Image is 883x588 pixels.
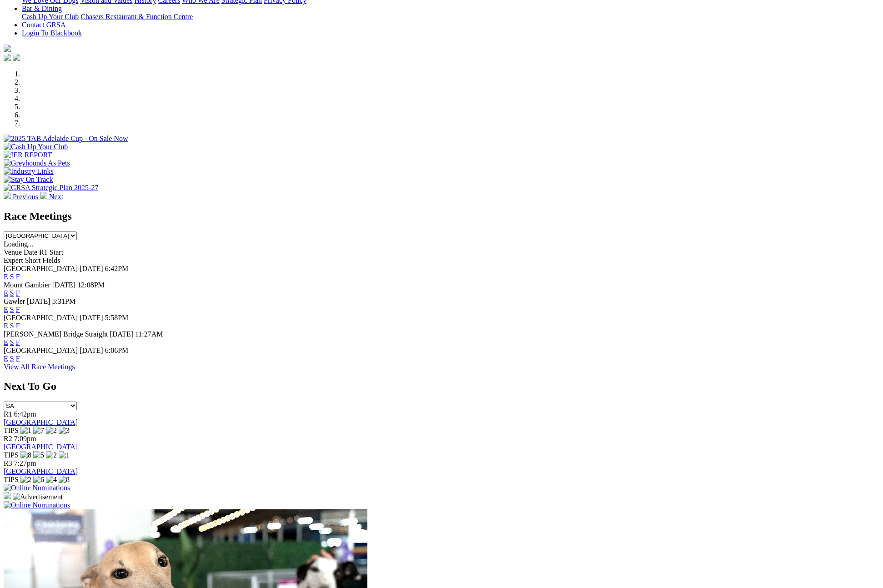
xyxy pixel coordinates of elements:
div: Bar & Dining [22,13,879,21]
a: View All Race Meetings [4,363,75,371]
img: Online Nominations [4,501,70,509]
img: 1 [59,451,70,459]
a: F [16,338,20,346]
img: 8 [59,476,70,484]
span: 6:42PM [105,265,129,272]
a: Login To Blackbook [22,29,82,37]
img: 7 [33,427,44,435]
span: 7:27pm [14,459,36,467]
span: TIPS [4,427,19,434]
img: 6 [33,476,44,484]
span: [GEOGRAPHIC_DATA] [4,347,78,354]
a: S [10,306,14,313]
img: 2 [46,427,57,435]
img: Online Nominations [4,484,70,492]
a: E [4,273,8,281]
img: Industry Links [4,167,54,176]
a: S [10,322,14,330]
span: [GEOGRAPHIC_DATA] [4,314,78,322]
a: E [4,338,8,346]
a: S [10,355,14,362]
span: [GEOGRAPHIC_DATA] [4,265,78,272]
span: [DATE] [52,281,76,289]
a: Bar & Dining [22,5,62,12]
img: 4 [46,476,57,484]
h2: Race Meetings [4,210,879,222]
span: 11:27AM [135,330,163,338]
span: Short [25,256,41,264]
img: 2 [20,476,31,484]
span: 12:08PM [77,281,105,289]
span: 6:42pm [14,410,36,418]
span: Gawler [4,297,25,305]
span: [DATE] [27,297,50,305]
span: R1 [4,410,12,418]
span: R1 Start [39,248,63,256]
a: F [16,306,20,313]
span: [PERSON_NAME] Bridge Straight [4,330,108,338]
img: chevron-left-pager-white.svg [4,192,11,199]
img: 3 [59,427,70,435]
img: 15187_Greyhounds_GreysPlayCentral_Resize_SA_WebsiteBanner_300x115_2025.jpg [4,492,11,499]
span: TIPS [4,476,19,483]
img: twitter.svg [13,54,20,61]
span: Date [24,248,37,256]
span: [DATE] [80,265,103,272]
span: Previous [13,193,38,201]
a: E [4,355,8,362]
a: Previous [4,193,40,201]
span: Next [49,193,63,201]
span: Expert [4,256,23,264]
span: Loading... [4,240,33,248]
a: Next [40,193,63,201]
h2: Next To Go [4,380,879,392]
img: 5 [33,451,44,459]
a: S [10,289,14,297]
a: S [10,273,14,281]
img: Greyhounds As Pets [4,159,70,167]
a: Cash Up Your Club [22,13,79,20]
img: facebook.svg [4,54,11,61]
a: E [4,322,8,330]
a: Contact GRSA [22,21,65,29]
img: 1 [20,427,31,435]
span: TIPS [4,451,19,459]
span: R2 [4,435,12,442]
span: Mount Gambier [4,281,50,289]
img: 8 [20,451,31,459]
span: [DATE] [80,314,103,322]
a: S [10,338,14,346]
span: 5:58PM [105,314,129,322]
a: F [16,289,20,297]
span: 7:09pm [14,435,36,442]
a: F [16,273,20,281]
a: [GEOGRAPHIC_DATA] [4,467,78,475]
span: [DATE] [110,330,133,338]
img: chevron-right-pager-white.svg [40,192,47,199]
a: Chasers Restaurant & Function Centre [80,13,193,20]
a: E [4,289,8,297]
span: R3 [4,459,12,467]
img: GRSA Strategic Plan 2025-27 [4,184,98,192]
span: 5:31PM [52,297,76,305]
span: [DATE] [80,347,103,354]
img: Advertisement [13,493,63,501]
img: logo-grsa-white.png [4,45,11,52]
span: Fields [42,256,60,264]
img: 2 [46,451,57,459]
img: 2025 TAB Adelaide Cup - On Sale Now [4,135,128,143]
a: F [16,322,20,330]
a: [GEOGRAPHIC_DATA] [4,418,78,426]
a: [GEOGRAPHIC_DATA] [4,443,78,451]
img: Cash Up Your Club [4,143,68,151]
a: F [16,355,20,362]
a: E [4,306,8,313]
span: Venue [4,248,22,256]
img: IER REPORT [4,151,52,159]
img: Stay On Track [4,176,53,184]
span: 6:06PM [105,347,129,354]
